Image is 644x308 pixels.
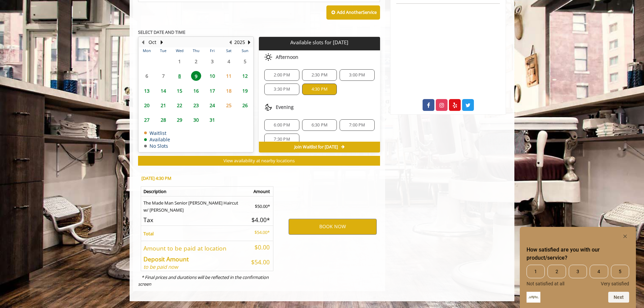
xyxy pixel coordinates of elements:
[240,100,250,110] span: 26
[608,292,629,303] button: Next question
[144,131,170,136] td: Waitlist
[175,115,185,125] span: 29
[240,86,250,96] span: 19
[188,47,204,54] th: Thu
[188,84,204,98] td: Select day16
[312,87,327,92] span: 4:30 PM
[144,137,170,142] td: Available
[312,122,327,128] span: 6:30 PM
[340,69,374,81] div: 3:00 PM
[224,100,234,110] span: 25
[143,255,189,263] b: Deposit Amount
[240,71,250,81] span: 12
[220,98,237,113] td: Select day25
[246,39,252,46] button: Next Year
[294,144,338,150] span: Join Waitlist for [DATE]
[302,119,337,131] div: 6:30 PM
[264,103,272,111] img: evening slots
[247,196,273,213] td: $50.00*
[158,86,168,96] span: 14
[223,158,295,164] span: View availability at nearby locations
[340,119,374,131] div: 7:00 PM
[590,265,608,278] span: 4
[138,274,269,287] i: * Final prices and durations will be reflected in the confirmation screen
[569,265,587,278] span: 3
[237,69,253,83] td: Select day12
[349,72,365,78] span: 3:00 PM
[527,265,629,286] div: How satisfied are you with our product/service? Select an option from 1 to 5, with 1 being Not sa...
[143,263,178,270] i: to be paid now
[175,100,185,110] span: 22
[155,113,171,127] td: Select day28
[155,47,171,54] th: Tue
[527,265,545,278] span: 1
[175,71,185,81] span: 8
[159,39,164,46] button: Next Month
[250,259,270,265] h5: $54.00
[264,134,299,145] div: 7:30 PM
[141,175,171,181] b: [DATE] 4:30 PM
[138,156,380,166] button: View availability at nearby locations
[224,71,234,81] span: 11
[143,217,245,223] h5: Tax
[140,39,145,46] button: Previous Month
[191,115,201,125] span: 30
[312,72,327,78] span: 2:30 PM
[142,115,152,125] span: 27
[264,69,299,81] div: 2:00 PM
[234,39,245,46] button: 2025
[204,113,220,127] td: Select day31
[264,53,272,61] img: afternoon slots
[204,84,220,98] td: Select day17
[276,104,294,110] span: Evening
[264,119,299,131] div: 6:00 PM
[207,115,217,125] span: 31
[155,84,171,98] td: Select day14
[204,47,220,54] th: Fri
[274,122,290,128] span: 6:00 PM
[171,84,188,98] td: Select day15
[139,47,155,54] th: Mon
[144,143,170,148] td: No Slots
[326,5,380,20] button: Add AnotherService
[155,98,171,113] td: Select day21
[171,98,188,113] td: Select day22
[337,9,377,15] b: Add Another Service
[175,86,185,96] span: 15
[611,265,629,278] span: 5
[250,229,270,236] p: $54.00*
[274,137,290,142] span: 7:30 PM
[149,39,156,46] button: Oct
[224,86,234,96] span: 18
[171,69,188,83] td: Select day8
[262,40,377,45] p: Available slots for [DATE]
[237,84,253,98] td: Select day19
[142,86,152,96] span: 13
[188,69,204,83] td: Select day9
[527,246,629,262] h2: How satisfied are you with our product/service? Select an option from 1 to 5, with 1 being Not sa...
[143,245,245,252] h5: Amount to be paid at location
[158,100,168,110] span: 21
[143,231,154,237] b: Total
[171,47,188,54] th: Wed
[547,265,566,278] span: 2
[621,232,629,240] button: Hide survey
[349,122,365,128] span: 7:00 PM
[274,72,290,78] span: 2:00 PM
[142,100,152,110] span: 20
[276,54,298,60] span: Afternoon
[204,98,220,113] td: Select day24
[191,100,201,110] span: 23
[274,87,290,92] span: 3:30 PM
[220,69,237,83] td: Select day11
[141,196,248,213] td: The Made Man Senior [PERSON_NAME] Haircut w/ [PERSON_NAME]
[143,188,166,194] b: Description
[188,113,204,127] td: Select day30
[253,188,270,194] b: Amount
[207,86,217,96] span: 17
[139,98,155,113] td: Select day20
[188,98,204,113] td: Select day23
[139,113,155,127] td: Select day27
[171,113,188,127] td: Select day29
[220,84,237,98] td: Select day18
